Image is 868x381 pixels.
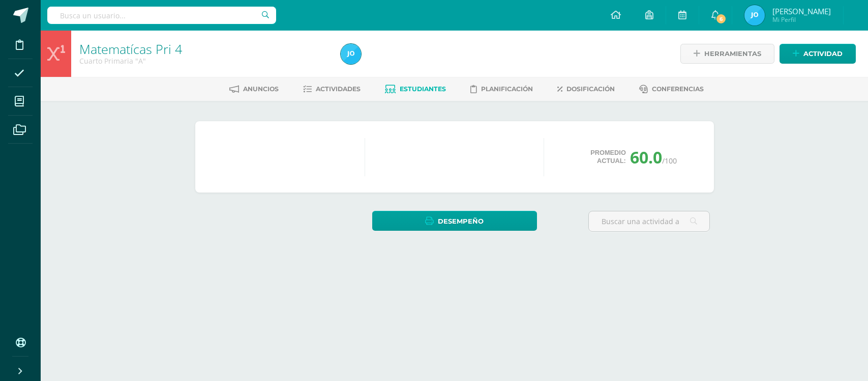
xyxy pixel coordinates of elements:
[481,85,533,93] span: Planificación
[470,81,533,97] a: Planificación
[372,211,537,231] a: Desempeño
[79,42,328,56] h1: Matematícas Pri 4
[341,44,361,64] img: 0c5511dc06ee6ae7c7da3ebbca606f85.png
[744,5,765,25] img: 0c5511dc06ee6ae7c7da3ebbca606f85.png
[385,81,446,97] a: Estudiantes
[47,7,276,24] input: Busca un usuario...
[590,149,626,165] span: Promedio actual:
[630,146,662,168] span: 60.0
[438,212,484,231] span: Desempeño
[715,13,727,24] span: 6
[400,85,446,93] span: Estudiantes
[780,44,856,64] a: Actividad
[589,211,709,231] input: Buscar una actividad aquí...
[316,85,361,93] span: Actividades
[566,85,615,93] span: Dosificación
[243,85,279,93] span: Anuncios
[79,40,182,58] a: Matematícas Pri 4
[662,156,677,166] span: /100
[803,44,843,63] span: Actividad
[639,81,704,97] a: Conferencias
[772,6,831,16] span: [PERSON_NAME]
[652,85,704,93] span: Conferencias
[229,81,279,97] a: Anuncios
[79,56,328,66] div: Cuarto Primaria 'A'
[303,81,361,97] a: Actividades
[704,44,761,63] span: Herramientas
[680,44,774,64] a: Herramientas
[772,15,831,24] span: Mi Perfil
[557,81,615,97] a: Dosificación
